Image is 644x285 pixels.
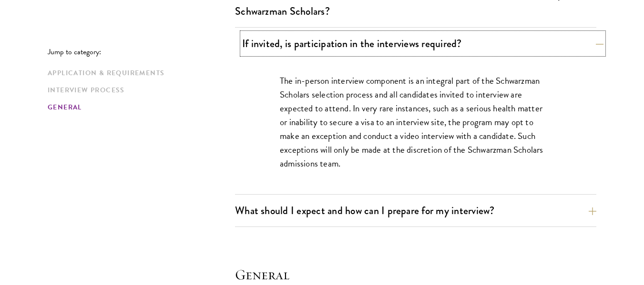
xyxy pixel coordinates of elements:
[48,48,235,56] p: Jump to category:
[280,74,552,170] p: The in-person interview component is an integral part of the Schwarzman Scholars selection proces...
[242,33,603,54] button: If invited, is participation in the interviews required?
[48,85,229,95] a: Interview Process
[235,265,596,284] h4: General
[48,102,229,112] a: General
[235,200,596,221] button: What should I expect and how can I prepare for my interview?
[48,68,229,78] a: Application & Requirements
